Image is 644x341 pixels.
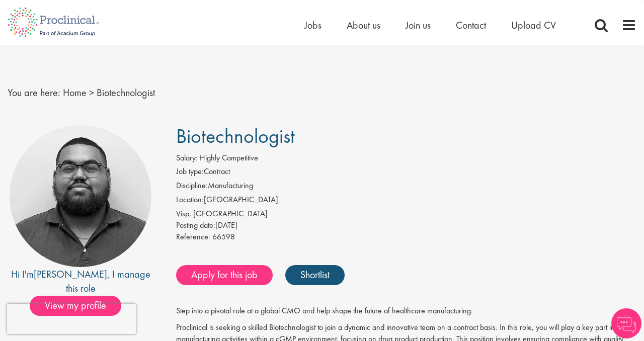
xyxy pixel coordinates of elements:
[176,220,636,231] div: [DATE]
[30,296,121,316] span: View my profile
[304,19,321,32] a: Jobs
[347,19,380,32] a: About us
[176,180,636,194] li: Manufacturing
[176,194,204,206] label: Location:
[176,123,295,149] span: Biotechnologist
[89,86,94,99] span: >
[406,19,431,32] a: Join us
[456,19,486,32] a: Contact
[176,220,215,230] span: Posting date:
[176,265,273,285] a: Apply for this job
[7,304,136,334] iframe: reCAPTCHA
[200,152,258,163] span: Highly Competitive
[8,267,153,296] div: Hi I'm , I manage this role
[285,265,345,285] a: Shortlist
[176,166,204,178] label: Job type:
[63,86,87,99] a: breadcrumb link
[8,86,60,99] span: You are here:
[34,268,107,281] a: [PERSON_NAME]
[176,180,208,192] label: Discipline:
[97,86,155,99] span: Biotechnologist
[30,298,131,311] a: View my profile
[611,308,641,338] img: Chatbot
[511,19,556,32] a: Upload CV
[176,152,198,164] label: Salary:
[176,208,636,220] div: Visp, [GEOGRAPHIC_DATA]
[10,125,151,267] img: imeage of recruiter Ashley Bennett
[176,166,636,180] li: Contract
[176,231,210,243] label: Reference:
[212,231,235,242] span: 66598
[176,194,636,208] li: [GEOGRAPHIC_DATA]
[176,305,636,317] p: Step into a pivotal role at a global CMO and help shape the future of healthcare manufacturing.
